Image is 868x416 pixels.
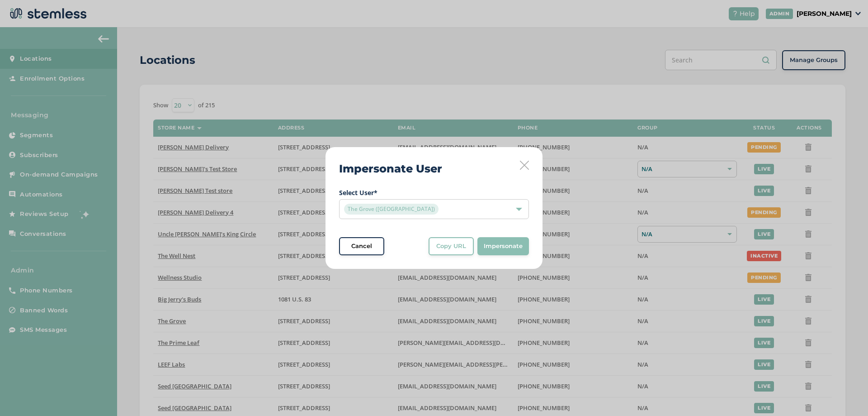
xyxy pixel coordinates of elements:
iframe: Chat Widget [823,373,868,416]
button: Copy URL [429,237,474,255]
span: Impersonate [484,242,523,251]
button: Impersonate [477,237,529,255]
button: Cancel [339,237,384,255]
span: Cancel [351,242,372,251]
span: Copy URL [436,242,466,251]
span: The Grove ([GEOGRAPHIC_DATA]) [344,204,439,215]
label: Select User [339,188,529,197]
h2: Impersonate User [339,161,442,177]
